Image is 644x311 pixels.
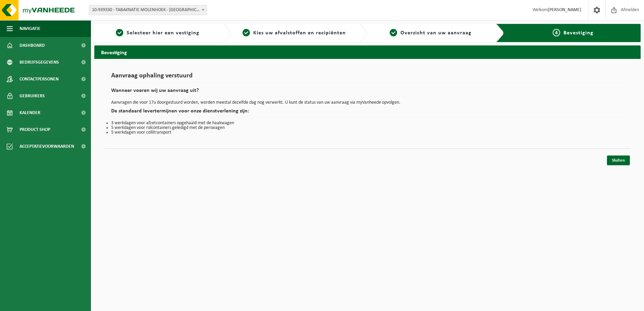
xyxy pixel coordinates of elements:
[243,29,250,36] span: 2
[563,30,593,36] span: Bevestiging
[253,30,346,36] span: Kies uw afvalstoffen en recipiënten
[94,45,641,59] h2: Bevestiging
[400,30,472,36] span: Overzicht van uw aanvraag
[116,29,123,36] span: 1
[548,7,581,12] strong: [PERSON_NAME]
[20,20,40,37] span: Navigatie
[371,29,491,37] a: 3Overzicht van uw aanvraag
[607,155,630,165] a: Sluiten
[98,29,218,37] a: 1Selecteer hier een vestiging
[234,29,354,37] a: 2Kies uw afvalstoffen en recipiënten
[390,29,397,36] span: 3
[553,29,560,36] span: 4
[20,71,59,88] span: Contactpersonen
[20,37,45,54] span: Dashboard
[20,88,45,104] span: Gebruikers
[20,121,50,138] span: Product Shop
[89,5,207,15] span: 10-939330 - TABAKNATIE MOLENHOEK - MEERDONK
[111,121,624,126] li: 3 werkdagen voor afzetcontainers opgehaald met de haakwagen
[111,88,624,97] h2: Wanneer voeren wij uw aanvraag uit?
[20,54,59,71] span: Bedrijfsgegevens
[127,30,199,36] span: Selecteer hier een vestiging
[111,100,624,105] p: Aanvragen die voor 17u doorgestuurd worden, worden meestal dezelfde dag nog verwerkt. U kunt de s...
[20,138,74,155] span: Acceptatievoorwaarden
[111,72,624,83] h1: Aanvraag ophaling verstuurd
[111,130,624,135] li: 5 werkdagen voor collitransport
[89,5,206,15] span: 10-939330 - TABAKNATIE MOLENHOEK - MEERDONK
[20,104,40,121] span: Kalender
[111,108,624,117] h2: De standaard levertermijnen voor onze dienstverlening zijn:
[111,126,624,130] li: 5 werkdagen voor rolcontainers geledigd met de perswagen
